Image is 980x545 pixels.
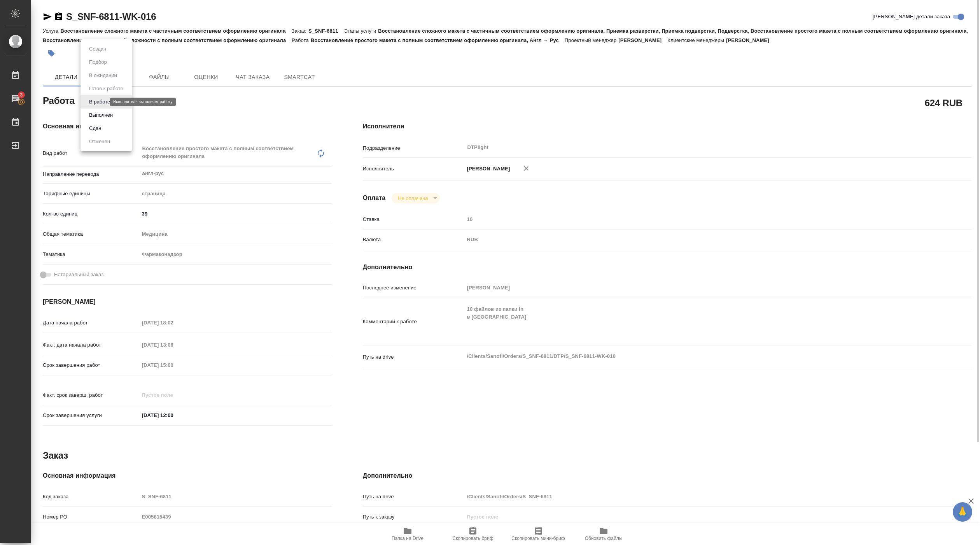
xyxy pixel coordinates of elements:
button: Готов к работе [87,84,126,93]
button: В работе [87,98,112,106]
button: Подбор [87,58,109,67]
button: Создан [87,45,108,53]
button: В ожидании [87,71,119,80]
button: Выполнен [87,111,115,119]
button: Сдан [87,124,103,133]
button: Отменен [87,137,112,146]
